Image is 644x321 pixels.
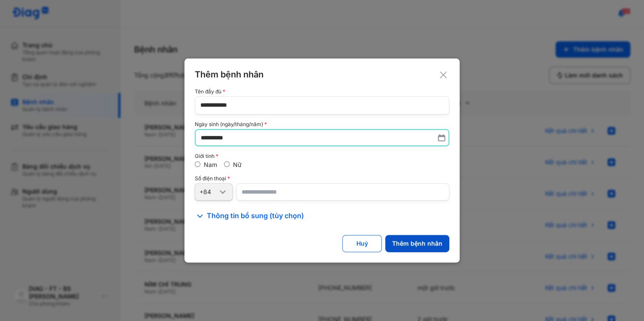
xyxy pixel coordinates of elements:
[195,176,449,182] div: Số điện thoại
[392,240,442,247] div: Thêm bệnh nhân
[233,161,242,168] label: Nữ
[385,235,449,252] button: Thêm bệnh nhân
[207,211,304,221] span: Thông tin bổ sung (tùy chọn)
[195,89,449,95] div: Tên đầy đủ
[195,121,449,127] div: Ngày sinh (ngày/tháng/năm)
[195,153,449,159] div: Giới tính
[199,188,218,196] div: +84
[195,69,449,80] div: Thêm bệnh nhân
[204,161,217,168] label: Nam
[342,235,382,252] button: Huỷ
